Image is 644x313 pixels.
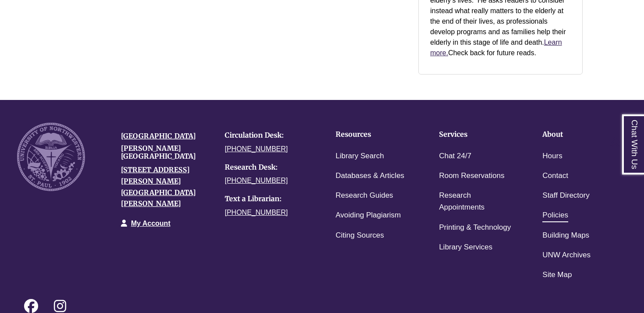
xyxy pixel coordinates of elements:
a: Research Guides [336,189,393,202]
a: Policies [542,209,568,222]
i: Follow on Facebook [24,299,38,313]
a: UNW Archives [542,249,591,262]
a: Staff Directory [542,189,589,202]
h4: About [542,131,619,139]
a: [GEOGRAPHIC_DATA] [121,132,196,140]
a: Printing & Technology [439,221,511,234]
h4: Circulation Desk: [225,132,315,139]
h4: Text a Librarian: [225,195,315,203]
a: [PHONE_NUMBER] [225,209,288,216]
a: Library Services [439,241,492,254]
h4: Research Desk: [225,164,315,171]
a: Site Map [542,269,572,281]
a: My Account [131,220,170,227]
i: Follow on Instagram [54,299,66,313]
a: Citing Sources [336,229,384,242]
h4: [PERSON_NAME][GEOGRAPHIC_DATA] [121,145,212,160]
a: [PHONE_NUMBER] [225,145,288,153]
a: Library Search [336,150,384,163]
a: Chat 24/7 [439,150,471,163]
a: Building Maps [542,229,589,242]
a: Avoiding Plagiarism [336,209,401,222]
a: Databases & Articles [336,170,404,182]
img: UNW seal [17,123,85,191]
a: [PHONE_NUMBER] [225,177,288,184]
a: Room Reservations [439,170,504,182]
h4: Resources [336,131,412,139]
a: [STREET_ADDRESS][PERSON_NAME][GEOGRAPHIC_DATA][PERSON_NAME] [121,165,196,208]
a: Contact [542,170,568,182]
a: Research Appointments [439,189,515,214]
h4: Services [439,131,515,139]
a: Hours [542,150,562,163]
